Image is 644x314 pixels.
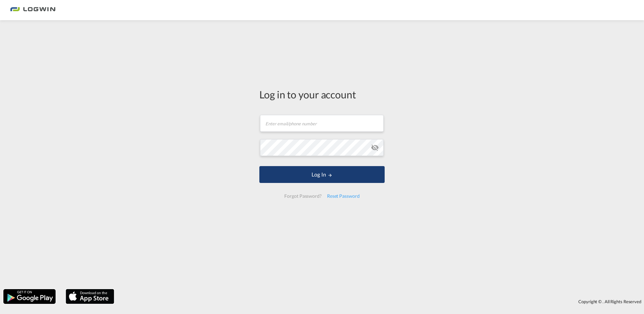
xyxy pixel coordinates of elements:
div: Forgot Password? [282,190,324,202]
div: Reset Password [324,190,362,202]
button: LOGIN [259,166,385,183]
md-icon: icon-eye-off [371,144,379,152]
div: Copyright © . All Rights Reserved [118,296,644,307]
img: bc73a0e0d8c111efacd525e4c8ad7d32.png [10,3,56,18]
img: apple.png [65,288,115,305]
input: Enter email/phone number [260,115,384,132]
img: google.png [3,288,56,305]
div: Log in to your account [259,87,385,101]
